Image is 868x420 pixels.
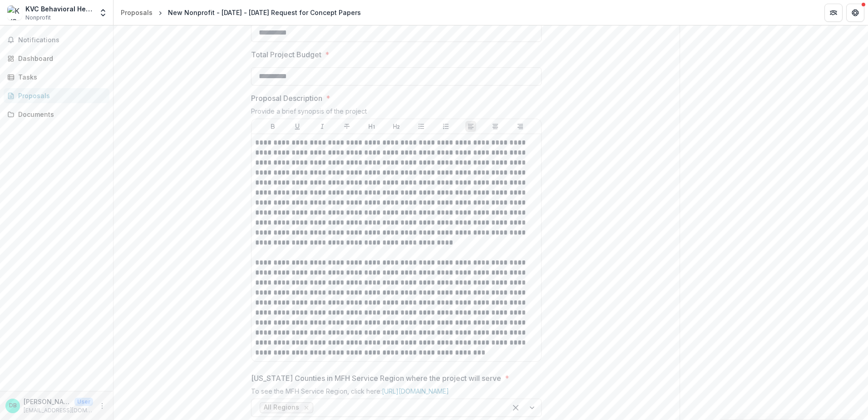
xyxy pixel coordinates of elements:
[302,403,311,412] div: Remove All Regions
[824,4,843,22] button: Partners
[251,373,501,384] p: [US_STATE] Counties in MFH Service Region where the project will serve
[465,121,476,132] button: Align Left
[4,33,109,47] button: Notifications
[117,6,365,19] nav: breadcrumb
[18,91,102,100] div: Proposals
[9,403,17,409] div: Danielle Badas
[168,8,361,17] div: New Nonprofit - [DATE] - [DATE] Request for Concept Papers
[4,51,109,66] a: Dashboard
[292,121,303,132] button: Underline
[74,398,93,406] p: User
[24,397,71,406] p: [PERSON_NAME]
[18,54,102,63] div: Dashboard
[97,400,108,411] button: More
[97,4,109,22] button: Open entity switcher
[18,72,102,82] div: Tasks
[416,121,427,132] button: Bullet List
[251,107,542,119] div: Provide a brief synopsis of the project
[251,93,322,104] p: Proposal Description
[366,121,377,132] button: Heading 1
[515,121,526,132] button: Align Right
[4,70,109,85] a: Tasks
[251,49,321,60] p: Total Project Budget
[4,88,109,103] a: Proposals
[382,387,449,395] a: [URL][DOMAIN_NAME]
[25,14,51,22] span: Nonprofit
[251,387,542,399] div: To see the MFH Service Region, click here:
[25,4,93,14] div: KVC Behavioral Healthcare [US_STATE], Inc.
[267,121,278,132] button: Bold
[391,121,402,132] button: Heading 2
[440,121,451,132] button: Ordered List
[7,5,22,20] img: KVC Behavioral Healthcare Missouri, Inc.
[264,404,299,411] span: All Regions
[846,4,864,22] button: Get Help
[121,8,153,17] div: Proposals
[341,121,352,132] button: Strike
[24,406,93,415] p: [EMAIL_ADDRESS][DOMAIN_NAME]
[508,400,523,415] div: Clear selected options
[18,36,106,44] span: Notifications
[4,107,109,122] a: Documents
[18,110,102,119] div: Documents
[117,6,156,19] a: Proposals
[317,121,328,132] button: Italicize
[490,121,501,132] button: Align Center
